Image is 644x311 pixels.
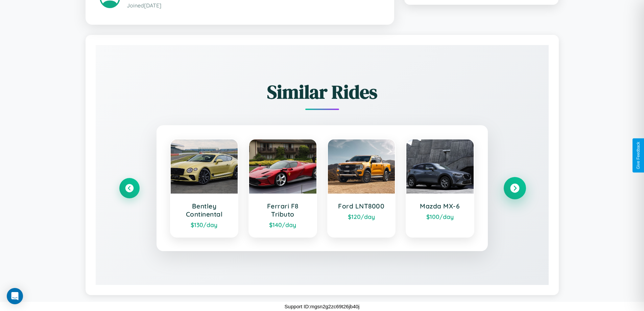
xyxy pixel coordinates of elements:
div: Open Intercom Messenger [7,288,23,304]
a: Ferrari F8 Tributo$140/day [248,139,317,238]
h3: Mazda MX-6 [413,202,467,210]
h3: Bentley Continental [177,202,231,218]
div: $ 100 /day [413,213,467,220]
div: $ 130 /day [177,221,231,228]
div: $ 140 /day [256,221,310,228]
p: Joined [DATE] [127,1,380,10]
h2: Similar Rides [119,79,525,105]
h3: Ford LNT8000 [335,202,388,210]
p: Support ID: mgsn2g2zc69t26jb40j [285,302,360,311]
div: $ 120 /day [335,213,388,220]
a: Mazda MX-6$100/day [406,139,474,238]
h3: Ferrari F8 Tributo [256,202,310,218]
a: Bentley Continental$130/day [170,139,239,238]
a: Ford LNT8000$120/day [327,139,396,238]
div: Give Feedback [636,142,641,169]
